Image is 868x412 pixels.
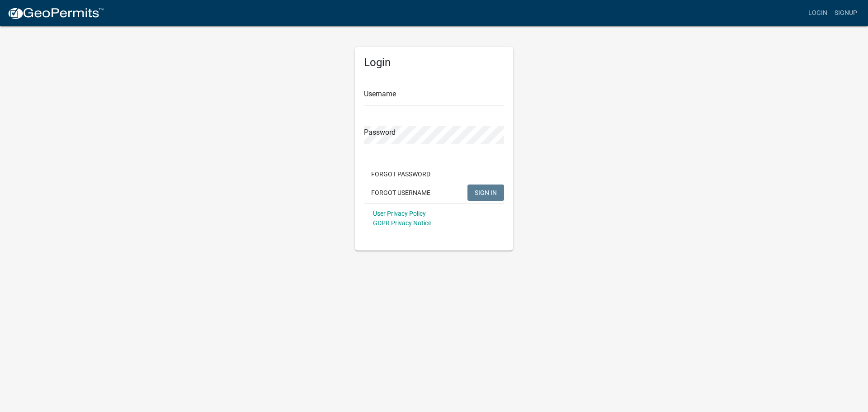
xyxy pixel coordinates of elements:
a: User Privacy Policy [373,210,426,217]
h5: Login [364,56,504,69]
button: Forgot Password [364,166,438,182]
a: GDPR Privacy Notice [373,219,431,227]
button: Forgot Username [364,185,438,201]
button: SIGN IN [467,185,504,201]
a: Login [805,5,831,22]
a: Signup [831,5,861,22]
span: SIGN IN [475,189,497,196]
